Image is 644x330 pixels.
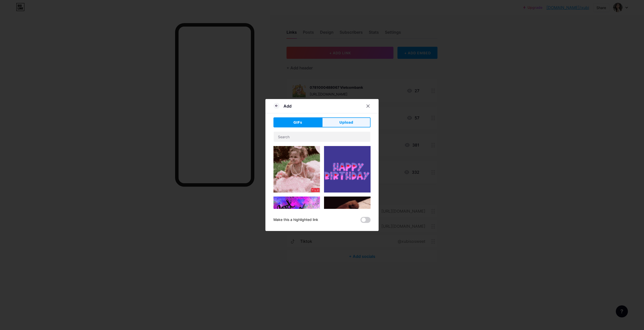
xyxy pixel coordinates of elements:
span: Upload [339,120,353,125]
img: Gihpy [324,197,371,239]
button: GIFs [273,117,322,127]
img: Gihpy [324,146,371,193]
img: Gihpy [273,197,320,243]
button: Upload [322,117,371,127]
input: Search [274,132,370,142]
span: GIFs [293,120,302,125]
img: Gihpy [273,146,320,193]
div: Make this a highlighted link [273,217,318,223]
div: Add [284,103,292,109]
